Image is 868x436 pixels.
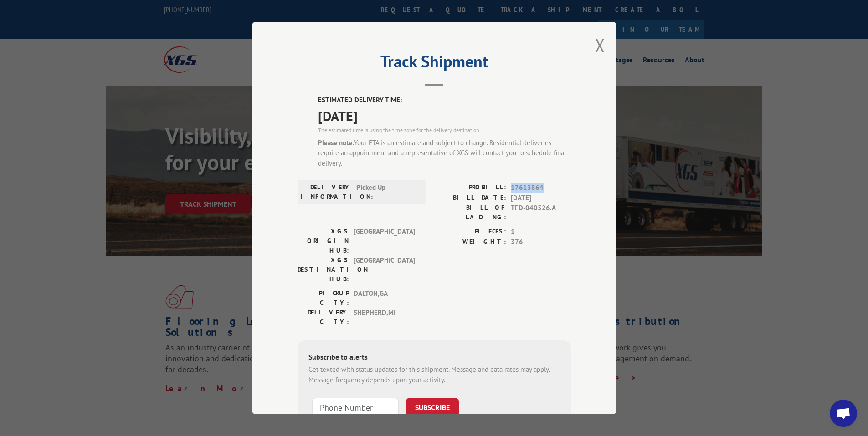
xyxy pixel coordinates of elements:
div: Subscribe to alerts [308,351,560,365]
label: DELIVERY INFORMATION: [300,183,352,202]
span: [DATE] [511,193,571,203]
label: XGS DESTINATION HUB: [298,255,349,284]
div: Your ETA is an estimate and subject to change. Residential deliveries require an appointment and ... [318,137,571,168]
button: SUBSCRIBE [406,398,459,417]
label: ESTIMATED DELIVERY TIME: [318,95,571,106]
span: [GEOGRAPHIC_DATA] [354,255,415,284]
span: DALTON , GA [354,289,415,308]
label: PIECES: [434,227,506,237]
div: Open chat [830,400,857,427]
span: [DATE] [318,105,571,126]
span: TFD-040526.A [511,203,571,222]
button: Close modal [595,33,605,57]
input: Phone Number [312,398,399,417]
span: SHEPHERD , MI [354,308,415,327]
label: WEIGHT: [434,237,506,247]
span: 1 [511,227,571,237]
span: [GEOGRAPHIC_DATA] [354,227,415,255]
div: The estimated time is using the time zone for the delivery destination. [318,126,571,134]
span: 17613864 [511,183,571,193]
label: PROBILL: [434,183,506,193]
strong: Please note: [318,138,354,147]
label: XGS ORIGIN HUB: [298,227,349,255]
h2: Track Shipment [298,55,571,72]
label: PICKUP CITY: [298,289,349,308]
span: 376 [511,237,571,247]
label: BILL OF LADING: [434,203,506,222]
label: DELIVERY CITY: [298,308,349,327]
label: BILL DATE: [434,193,506,203]
span: Picked Up [356,183,418,202]
div: Get texted with status updates for this shipment. Message and data rates may apply. Message frequ... [308,365,560,385]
